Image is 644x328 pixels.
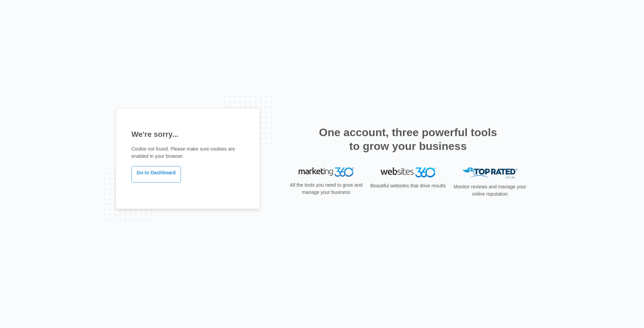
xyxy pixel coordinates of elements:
[380,167,436,177] img: Websites 360
[299,167,354,177] img: Marketing 360
[288,182,365,196] p: All the tools you need to grow and manage your business
[317,125,499,153] h2: One account, three powerful tools to grow your business
[131,145,244,160] p: Cookie not found. Please make sure cookies are enabled in your browser.
[131,129,244,140] h1: We're sorry...
[451,183,528,198] p: Monitor reviews and manage your online reputation
[462,167,517,179] img: Top Rated Local
[131,166,181,183] a: Go to Dashboard
[369,182,447,189] p: Beautiful websites that drive results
